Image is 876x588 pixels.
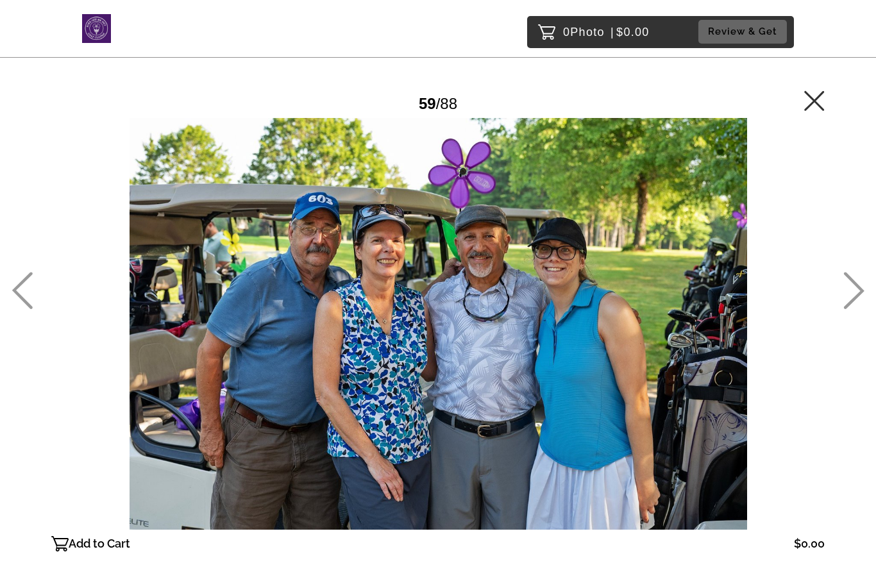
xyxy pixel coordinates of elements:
[563,22,650,42] p: 0 $0.00
[440,95,457,112] span: 88
[794,533,825,554] p: $0.00
[419,95,436,112] span: 59
[69,533,130,554] p: Add to Cart
[82,14,111,43] img: Snapphound Logo
[611,26,614,38] span: |
[419,90,457,117] div: /
[698,20,787,44] button: Review & Get
[570,22,605,42] span: Photo
[698,20,791,44] a: Review & Get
